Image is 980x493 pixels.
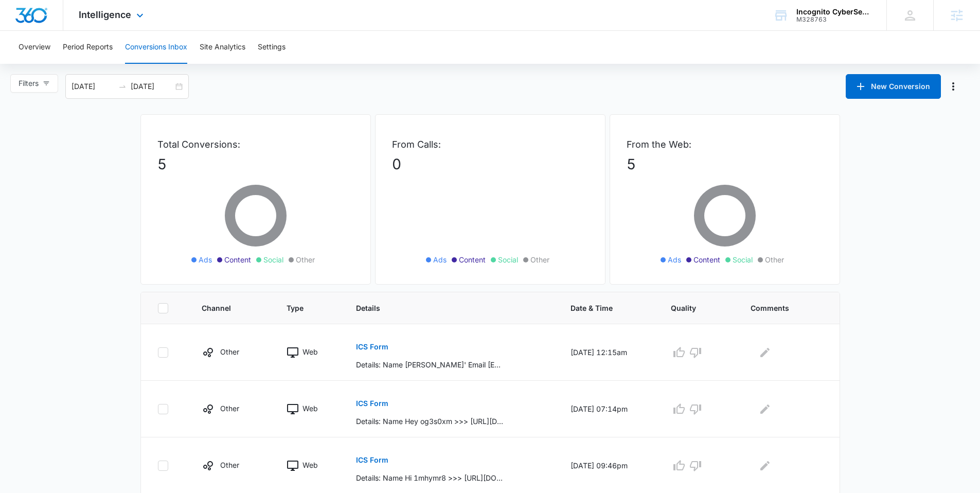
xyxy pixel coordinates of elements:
span: Social [733,254,753,265]
div: Keywords by Traffic [114,61,173,67]
button: ICS Form [356,391,388,416]
span: Other [530,254,549,265]
div: account name [796,8,871,16]
button: Period Reports [63,31,113,64]
div: account id [796,16,871,23]
span: to [118,82,127,91]
p: Other [220,403,239,414]
span: Channel [202,303,247,313]
img: tab_keywords_by_traffic_grey.svg [102,60,111,68]
button: Edit Comments [757,344,773,361]
input: End date [131,81,173,92]
span: Ads [433,254,447,265]
p: ICS Form [356,456,388,464]
img: website_grey.svg [16,27,25,35]
button: ICS Form [356,334,388,359]
div: Domain: [DOMAIN_NAME] [27,27,113,35]
p: From Calls: [392,137,589,151]
span: Ads [668,254,681,265]
span: Filters [19,78,39,89]
span: Intelligence [79,9,131,20]
input: Start date [72,81,114,92]
p: Web [302,346,318,357]
p: 5 [157,153,354,175]
button: Site Analytics [200,31,245,64]
td: [DATE] 12:15am [558,324,658,381]
button: Conversions Inbox [125,31,187,64]
button: Filters [10,74,58,93]
td: [DATE] 07:14pm [558,381,658,437]
span: Ads [199,254,212,265]
img: tab_domain_overview_orange.svg [28,60,36,68]
span: Content [693,254,720,265]
span: Quality [671,303,711,313]
span: Date & Time [571,303,631,313]
p: 5 [627,153,823,175]
button: New Conversion [846,74,941,99]
span: Details [356,303,531,313]
img: logo_orange.svg [16,16,25,25]
span: Content [459,254,486,265]
span: Other [296,254,315,265]
p: From the Web: [627,137,823,151]
span: Other [765,254,784,265]
p: Details: Name Hi 1mhymr8 >>> [URL][DOMAIN_NAME] #Lolllukazzzur333 <<< 98270958 Email [EMAIL_ADDRE... [356,472,506,483]
p: Details: Name Hey og3s0xm >>> [URL][DOMAIN_NAME] #Lolllukazzzur333 <<< 11342428 Email [EMAIL_ADDR... [356,416,506,427]
span: Content [224,254,251,265]
span: Social [263,254,283,265]
p: Total Conversions: [157,137,354,151]
p: Web [302,460,318,470]
button: Edit Comments [757,457,773,474]
button: Edit Comments [757,401,773,417]
p: 0 [392,153,589,175]
span: Type [287,303,316,313]
button: Overview [19,31,50,64]
p: ICS Form [356,343,388,350]
span: Comments [751,303,808,313]
p: Other [220,460,239,470]
div: Domain Overview [39,61,92,67]
button: Manage Numbers [945,78,961,95]
span: swap-right [118,82,127,91]
button: ICS Form [356,448,388,472]
button: Settings [258,31,286,64]
span: Social [498,254,518,265]
p: Details: Name [PERSON_NAME]' Email [EMAIL_ADDRESS][DOMAIN_NAME] Business Name B. S. of The H. B. ... [356,359,506,370]
p: ICS Form [356,400,388,407]
p: Web [302,403,318,414]
p: Other [220,346,239,357]
div: v 4.0.25 [29,16,50,25]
